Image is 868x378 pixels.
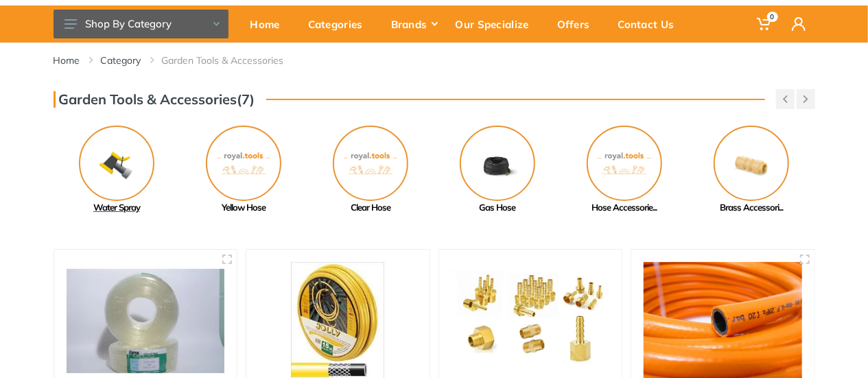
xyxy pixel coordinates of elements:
a: Category [101,54,141,67]
button: Shop By Category [54,10,228,38]
img: No Image [206,126,281,201]
a: 0 [747,5,782,43]
a: Contact Us [609,5,693,43]
a: Categories [298,5,382,43]
img: Royal - Gas Hose [460,126,535,201]
img: No Image [587,126,662,201]
div: Brass Accessori... [688,201,815,215]
a: Home [54,54,80,67]
div: Gas Hose [434,201,561,215]
div: Categories [298,10,382,38]
div: Offers [548,10,609,38]
img: Royal - Brass Accessories [714,126,789,201]
a: Clear Hose [307,126,434,215]
div: Contact Us [609,10,693,38]
img: No Image [333,126,408,201]
div: Clear Hose [307,201,434,215]
div: Home [241,10,298,38]
span: 0 [767,12,778,22]
div: Water Spray [54,201,180,215]
a: Offers [548,5,609,43]
div: Brands [382,10,446,38]
div: Our Specialize [446,10,548,38]
li: Garden Tools & Accessories [162,54,305,67]
a: Brass Accessori... [688,126,815,215]
div: Yellow Hose [180,201,307,215]
a: Hose Accessorie... [561,126,688,215]
div: Hose Accessorie... [561,201,688,215]
a: Yellow Hose [180,126,307,215]
a: Our Specialize [446,5,548,43]
a: Gas Hose [434,126,561,215]
a: Water Spray [54,126,180,215]
h3: Garden Tools & Accessories(7) [54,91,255,108]
img: Royal - Water Spray [79,126,154,201]
a: Home [241,5,298,43]
nav: breadcrumb [54,54,815,67]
